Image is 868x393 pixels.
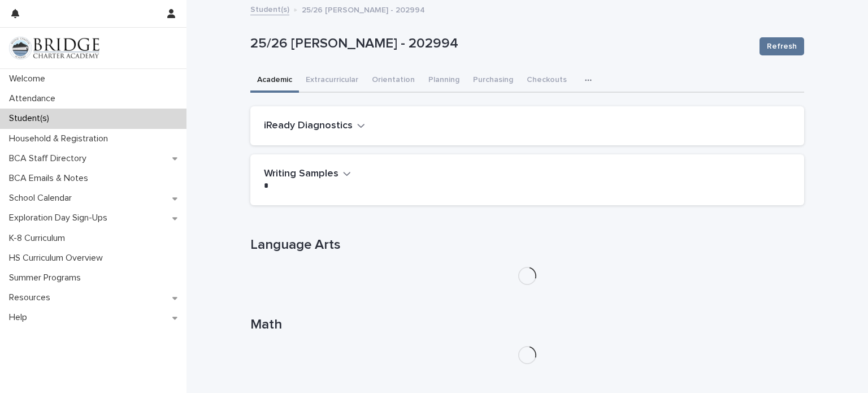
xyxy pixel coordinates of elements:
[250,69,299,93] button: Academic
[5,93,64,104] p: Attendance
[264,168,338,180] h2: Writing Samples
[250,36,750,52] p: 25/26 [PERSON_NAME] - 202994
[5,253,112,264] p: HS Curriculum Overview
[264,168,351,180] button: Writing Samples
[5,312,36,323] p: Help
[5,153,96,164] p: BCA Staff Directory
[520,69,574,93] button: Checkouts
[299,69,365,93] button: Extracurricular
[5,292,59,303] p: Resources
[5,273,90,283] p: Summer Programs
[5,213,116,223] p: Exploration Day Sign-Ups
[759,37,804,55] button: Refresh
[250,2,289,15] a: Student(s)
[365,69,422,93] button: Orientation
[302,3,425,15] p: 25/26 [PERSON_NAME] - 202994
[5,193,81,204] p: School Calendar
[5,133,117,144] p: Household & Registration
[264,120,353,132] h2: iReady Diagnostics
[5,113,58,124] p: Student(s)
[9,37,99,59] img: V1C1m3IdTEidaUdm9Hs0
[466,69,520,93] button: Purchasing
[5,233,74,244] p: K-8 Curriculum
[264,120,365,132] button: iReady Diagnostics
[250,317,804,333] h1: Math
[422,69,466,93] button: Planning
[5,74,54,84] p: Welcome
[767,41,797,52] span: Refresh
[250,237,804,253] h1: Language Arts
[5,173,97,184] p: BCA Emails & Notes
